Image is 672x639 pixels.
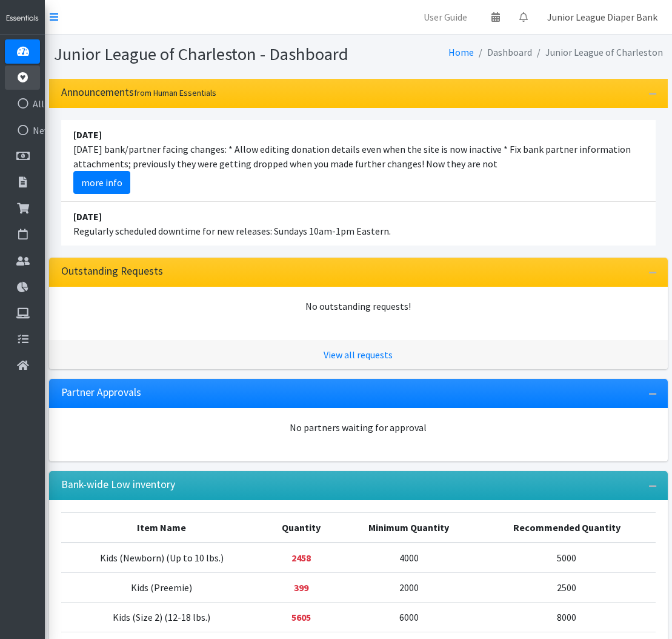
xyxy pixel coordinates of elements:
div: No outstanding requests! [61,299,655,313]
h1: Junior League of Charleston - Dashboard [54,44,354,65]
th: Quantity [262,512,340,543]
strong: Below minimum quantity [294,581,308,594]
td: Kids (Preemie) [61,572,262,602]
a: more info [73,171,130,194]
h3: Outstanding Requests [61,265,163,278]
td: 2500 [478,572,655,602]
th: Item Name [61,512,262,543]
strong: [DATE] [73,129,102,141]
h3: Announcements [61,86,216,99]
td: 6000 [340,602,478,632]
a: Home [448,46,474,58]
td: 2000 [340,572,478,602]
td: Kids (Size 2) (12-18 lbs.) [61,602,262,632]
td: 4000 [340,543,478,573]
td: Kids (Newborn) (Up to 10 lbs.) [61,543,262,573]
img: HumanEssentials [5,13,40,24]
li: [DATE] bank/partner facing changes: * Allow editing donation details even when the site is now in... [61,120,655,202]
a: User Guide [414,5,477,29]
td: 5000 [478,543,655,573]
h3: Partner Approvals [61,386,141,399]
strong: [DATE] [73,210,102,222]
a: View all requests [324,349,393,361]
a: All Donations [5,92,40,116]
a: New Donation [5,118,40,142]
strong: Below minimum quantity [291,552,311,564]
li: Regularly scheduled downtime for new releases: Sundays 10am-1pm Eastern. [61,202,655,246]
h3: Bank-wide Low inventory [61,478,175,491]
td: 8000 [478,602,655,632]
small: from Human Essentials [134,87,216,98]
strong: Below minimum quantity [291,611,311,623]
th: Recommended Quantity [478,512,655,543]
li: Dashboard [474,44,532,61]
li: Junior League of Charleston [532,44,663,61]
th: Minimum Quantity [340,512,478,543]
a: Junior League Diaper Bank [537,5,667,29]
div: No partners waiting for approval [61,420,655,435]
